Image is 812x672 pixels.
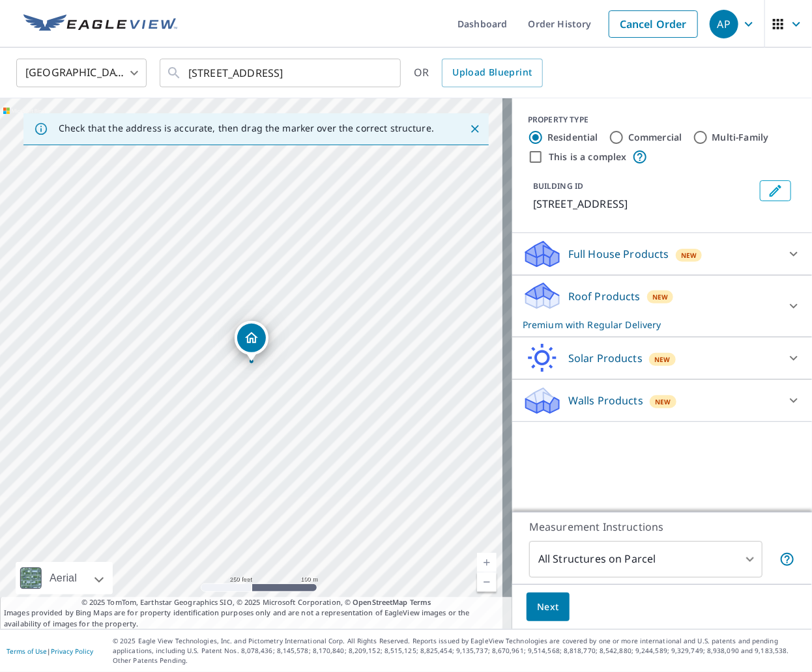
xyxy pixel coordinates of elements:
div: Dropped pin, building 1, Residential property, 2131 Springwood Carrollton, TX 75006 [235,321,268,361]
span: New [654,354,671,365]
label: Residential [547,131,598,144]
button: Edit building 1 [760,180,791,201]
a: Upload Blueprint [442,59,542,87]
span: Next [537,599,559,615]
button: Next [527,593,570,622]
a: Current Level 17, Zoom In [477,553,497,572]
div: All Structures on Parcel [529,541,762,578]
input: Search by address or latitude-longitude [188,55,374,91]
span: New [655,397,671,407]
p: Full House Products [568,246,669,262]
img: EV Logo [23,14,177,34]
p: © 2025 Eagle View Technologies, Inc. and Pictometry International Corp. All Rights Reserved. Repo... [113,636,805,665]
p: Check that the address is accurate, then drag the marker over the correct structure. [59,122,434,134]
div: Roof ProductsNewPremium with Regular Delivery [523,281,802,331]
span: Upload Blueprint [452,64,532,81]
div: Solar ProductsNew [523,343,802,374]
p: Measurement Instructions [529,519,795,535]
div: Walls ProductsNew [523,385,802,416]
div: Aerial [16,562,113,595]
div: AP [710,10,738,38]
label: Multi-Family [712,131,769,144]
span: © 2025 TomTom, Earthstar Geographics SIO, © 2025 Microsoft Corporation, © [81,597,431,608]
a: Cancel Order [609,10,698,38]
div: [GEOGRAPHIC_DATA] [16,55,147,91]
p: BUILDING ID [533,180,583,191]
div: OR [414,59,543,87]
p: Solar Products [568,350,643,366]
div: Aerial [46,562,81,595]
a: Terms [410,597,431,607]
p: Walls Products [568,393,643,408]
p: | [7,647,93,655]
span: Your report will include each building or structure inside the parcel boundary. In some cases, du... [779,552,795,567]
a: Privacy Policy [51,647,93,656]
button: Close [467,120,484,137]
a: Terms of Use [7,647,47,656]
a: OpenStreetMap [353,597,407,607]
span: New [681,250,697,260]
p: Roof Products [568,288,641,304]
label: Commercial [628,131,682,144]
span: New [652,292,669,302]
p: [STREET_ADDRESS] [533,196,755,212]
a: Current Level 17, Zoom Out [477,572,497,592]
p: Premium with Regular Delivery [523,318,778,331]
div: PROPERTY TYPE [528,114,796,126]
div: Full House ProductsNew [523,238,802,270]
label: This is a complex [549,150,627,163]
